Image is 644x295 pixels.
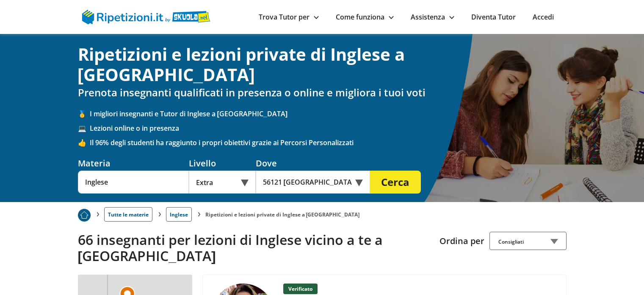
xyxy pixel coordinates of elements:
[256,157,370,169] div: Dove
[489,232,567,250] div: Consigliati
[78,171,189,194] input: Es. Matematica
[471,12,516,22] a: Diventa Tutor
[104,207,152,222] a: Tutte le materie
[90,138,567,147] span: Il 96% degli studenti ha raggiunto i propri obiettivi grazie ai Percorsi Personalizzati
[82,10,210,24] img: logo Skuola.net | Ripetizioni.it
[78,87,567,99] h2: Prenota insegnanti qualificati in presenza o online e migliora i tuoi voti
[78,44,567,85] h1: Ripetizioni e lezioni private di Inglese a [GEOGRAPHIC_DATA]
[411,12,454,22] a: Assistenza
[78,157,189,169] div: Materia
[256,171,359,194] input: Es. Indirizzo o CAP
[370,171,421,194] button: Cerca
[205,211,360,218] li: Ripetizioni e lezioni private di Inglese a [GEOGRAPHIC_DATA]
[189,171,256,194] div: Extra
[90,109,567,118] span: I migliori insegnanti e Tutor di Inglese a [GEOGRAPHIC_DATA]
[78,209,91,222] img: Piu prenotato
[336,12,394,22] a: Come funziona
[78,232,433,264] h2: 66 insegnanti per lezioni di Inglese vicino a te a [GEOGRAPHIC_DATA]
[78,202,567,222] nav: breadcrumb d-none d-tablet-block
[189,157,256,169] div: Livello
[82,11,210,21] a: logo Skuola.net | Ripetizioni.it
[90,124,567,133] span: Lezioni online o in presenza
[78,109,90,118] span: 🥇
[78,124,90,133] span: 💻
[166,207,192,222] a: Inglese
[283,284,318,294] p: Verificato
[78,138,90,147] span: 👍
[259,12,319,22] a: Trova Tutor per
[533,12,554,22] a: Accedi
[439,235,484,247] label: Ordina per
